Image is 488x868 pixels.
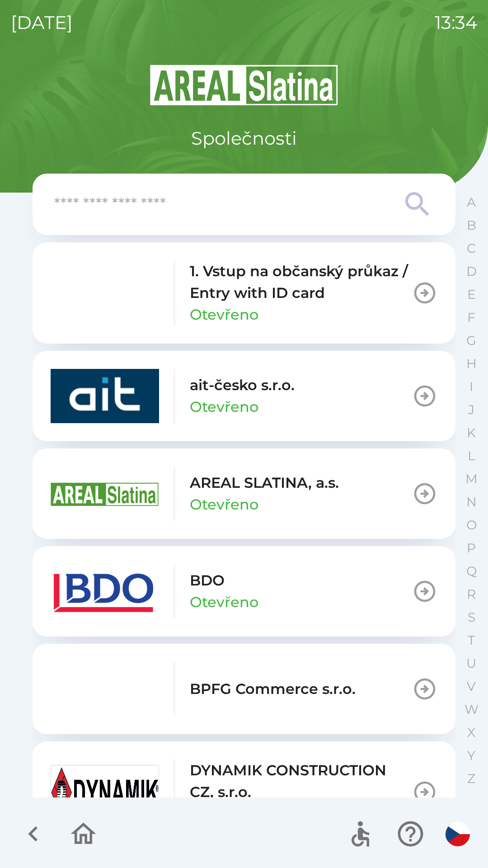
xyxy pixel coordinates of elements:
p: Otevřeno [190,304,258,325]
p: N [466,494,477,510]
p: Otevřeno [190,396,258,418]
p: Z [467,771,475,787]
img: Logo [33,63,455,107]
p: I [469,379,473,395]
p: T [468,632,475,648]
button: W [460,698,483,721]
p: Otevřeno [190,494,258,515]
p: U [466,656,476,671]
button: V [460,675,483,698]
img: 93ea42ec-2d1b-4d6e-8f8a-bdbb4610bcc3.png [51,266,159,320]
button: F [460,306,483,329]
button: J [460,398,483,421]
button: S [460,606,483,629]
p: M [465,471,478,487]
p: V [467,679,476,694]
p: Q [466,563,477,579]
img: 9aa1c191-0426-4a03-845b-4981a011e109.jpeg [51,765,159,819]
p: G [466,333,476,349]
p: [DATE] [11,9,73,36]
button: M [460,467,483,491]
p: 1. Vstup na občanský průkaz / Entry with ID card [190,260,412,304]
img: aad3f322-fb90-43a2-be23-5ead3ef36ce5.png [51,467,159,521]
p: Společnosti [191,125,297,152]
button: C [460,237,483,260]
p: Y [467,748,475,764]
button: B [460,214,483,237]
button: P [460,537,483,560]
p: O [466,517,477,533]
p: F [467,310,475,325]
button: DYNAMIK CONSTRUCTION CZ, s.r.o.Otevřeno [33,741,455,843]
p: AREAL SLATINA, a.s. [190,472,339,494]
button: Q [460,560,483,583]
p: L [468,448,475,464]
button: U [460,652,483,675]
button: Z [460,767,483,790]
p: B [467,217,476,233]
p: X [467,725,475,741]
button: H [460,352,483,375]
p: R [467,586,476,602]
button: Y [460,744,483,767]
button: X [460,721,483,744]
p: A [467,194,476,210]
p: BDO [190,570,225,591]
p: P [467,540,476,556]
p: E [467,287,476,302]
button: O [460,514,483,537]
button: K [460,421,483,444]
button: D [460,260,483,283]
button: G [460,329,483,352]
button: I [460,375,483,398]
button: R [460,583,483,606]
button: AREAL SLATINA, a.s.Otevřeno [33,448,455,539]
p: DYNAMIK CONSTRUCTION CZ, s.r.o. [190,759,412,803]
p: BPFG Commerce s.r.o. [190,678,356,700]
button: BDOOtevřeno [33,546,455,637]
p: D [466,264,477,279]
button: E [460,283,483,306]
p: 13:34 [435,9,477,36]
p: W [465,702,479,717]
p: ait-česko s.r.o. [190,374,295,396]
button: A [460,191,483,214]
img: cs flag [446,822,470,846]
p: K [467,425,476,441]
button: 1. Vstup na občanský průkaz / Entry with ID cardOtevřeno [33,242,455,344]
button: T [460,629,483,652]
button: BPFG Commerce s.r.o. [33,644,455,734]
p: H [466,356,477,372]
img: f3b1b367-54a7-43c8-9d7e-84e812667233.png [51,662,159,716]
img: ae7449ef-04f1-48ed-85b5-e61960c78b50.png [51,564,159,618]
p: J [468,402,474,418]
p: S [468,609,475,625]
img: 40b5cfbb-27b1-4737-80dc-99d800fbabba.png [51,369,159,423]
button: ait-česko s.r.o.Otevřeno [33,351,455,441]
p: Otevřeno [190,591,258,613]
button: N [460,491,483,514]
button: L [460,444,483,467]
p: C [467,241,476,256]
